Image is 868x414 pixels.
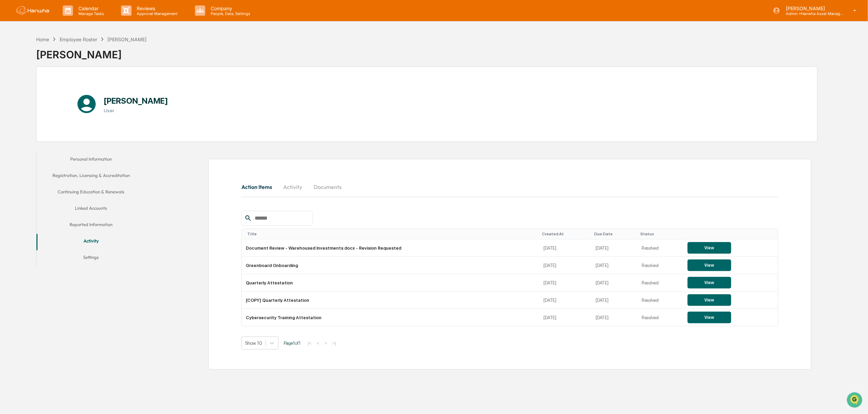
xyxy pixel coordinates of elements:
a: View [688,297,731,302]
div: We're available if you need us! [23,59,86,65]
td: Cybersecurity Training Attestation [242,309,540,326]
td: [COPY] Quarterly Attestation [242,292,540,309]
button: Action Items [241,179,278,195]
td: [DATE] [592,274,638,292]
button: < [315,340,321,346]
button: Settings [36,250,146,267]
div: Start new chat [23,53,112,59]
div: secondary tabs example [241,179,778,195]
div: Toggle SortBy [595,232,635,236]
td: [DATE] [540,257,592,274]
button: Registration, Licensing & Accreditation [36,168,146,185]
div: Toggle SortBy [542,232,589,236]
p: [PERSON_NAME] [780,5,844,11]
div: Toggle SortBy [689,232,775,236]
td: Resolved [638,257,684,274]
button: |< [306,340,314,346]
a: View [688,280,731,285]
td: Quarterly Attestation [242,274,540,292]
a: View [688,245,731,250]
button: > [323,340,329,346]
a: 🖐️Preclearance [4,84,47,96]
button: View [688,294,731,306]
p: Admin • Hanwha Asset Management ([GEOGRAPHIC_DATA]) Ltd. [780,11,844,16]
button: Linked Accounts [36,201,146,218]
div: Employee Roster [60,36,97,42]
div: Home [36,36,49,42]
p: People, Data, Settings [205,11,254,16]
div: 🔎 [7,100,12,105]
button: Activity [278,179,308,195]
div: [PERSON_NAME] [36,43,147,61]
button: Documents [308,179,347,195]
div: [PERSON_NAME] [107,36,147,42]
div: 🖐️ [7,87,12,92]
td: [DATE] [592,309,638,326]
button: View [688,260,731,271]
div: Toggle SortBy [640,232,681,236]
td: [DATE] [540,309,592,326]
div: 🗄️ [49,87,55,92]
span: Page 1 of 1 [284,340,301,346]
td: [DATE] [540,239,592,257]
button: Reported Information [36,218,146,234]
div: secondary tabs example [36,152,146,267]
h3: User [104,108,168,113]
button: Activity [36,234,146,250]
td: [DATE] [540,274,592,292]
p: Reviews [132,5,181,11]
h1: [PERSON_NAME] [104,96,168,106]
td: Greenboard Onboarding [242,257,540,274]
button: View [688,242,731,254]
div: Toggle SortBy [247,232,537,236]
span: Preclearance [14,86,44,93]
p: Manage Tasks [73,11,107,16]
button: Start new chat [116,55,124,63]
td: Resolved [638,292,684,309]
p: How can we help? [7,15,124,26]
iframe: Open customer support [846,391,865,410]
button: >| [330,340,338,346]
td: Document Review - Warehoused Investments.docx - Revision Requested [242,239,540,257]
td: [DATE] [540,292,592,309]
a: Powered byPylon [48,116,83,121]
td: [DATE] [592,239,638,257]
span: Pylon [68,116,83,121]
img: logo [16,6,49,15]
span: Attestations [56,86,85,93]
a: 🗄️Attestations [47,84,87,96]
button: Personal Information [36,152,146,168]
td: Resolved [638,274,684,292]
p: Calendar [73,5,107,11]
p: Approval Management [132,11,181,16]
img: 1746055101610-c473b297-6a78-478c-a979-82029cc54cd1 [7,53,19,65]
td: [DATE] [592,292,638,309]
button: View [688,277,731,289]
a: View [688,315,731,320]
button: Continuing Education & Renewals [36,185,146,201]
span: Data Lookup [14,99,43,106]
a: 🔎Data Lookup [4,97,46,109]
td: Resolved [638,239,684,257]
button: View [688,312,731,323]
td: [DATE] [592,257,638,274]
a: View [688,263,731,268]
td: Resolved [638,309,684,326]
p: Company [205,5,254,11]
